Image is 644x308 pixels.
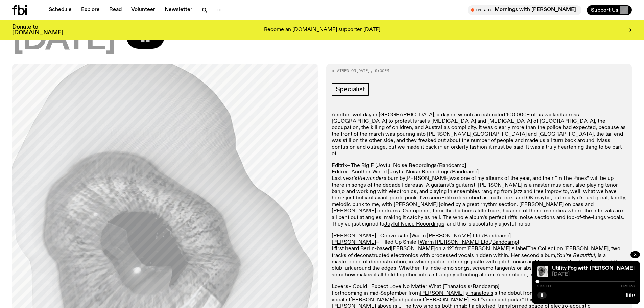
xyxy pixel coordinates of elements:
span: [DATE] [12,25,116,55]
a: Bandcamp [473,284,498,289]
a: [PERSON_NAME] [391,246,435,252]
a: Thanatosis [444,284,470,289]
a: Warm [PERSON_NAME] Ltd. [420,240,490,245]
a: Editrix [441,195,457,201]
p: Become an [DOMAIN_NAME] supporter [DATE] [264,27,380,33]
a: [PERSON_NAME] [332,240,376,245]
a: Read [105,5,126,15]
a: [PERSON_NAME] [350,297,395,303]
a: Bandcamp [439,163,464,168]
a: Explore [77,5,104,15]
img: Edit from Juanlu Barlow & his Love-fi Recordings' This is not a new Three Broken Tapes album [537,266,548,277]
a: Viewfinder [357,176,384,181]
span: , 9:00pm [370,68,389,73]
a: [PERSON_NAME] [420,291,464,296]
a: You’re Beautiful [556,253,595,258]
a: Thanatosis [467,291,493,296]
span: 0:00:11 [537,284,551,288]
a: Joyful Noise Recordings [390,169,450,175]
span: Support Us [591,7,618,13]
a: Bandcamp [484,233,509,239]
a: The Collection [PERSON_NAME] [527,246,609,252]
a: Warm [PERSON_NAME] Ltd. [411,233,482,239]
p: – The Big E [ / ] – Another World [ / ] Last year’s album by was one of my albums of the year, an... [332,163,627,228]
a: [PERSON_NAME] [466,246,510,252]
a: Newsletter [161,5,196,15]
a: Editrix [332,169,347,175]
a: Schedule [45,5,76,15]
a: [PERSON_NAME] [405,176,450,181]
a: Joyful Noise Recordings [377,163,437,168]
span: Aired on [337,68,356,73]
span: 1:59:58 [620,284,635,288]
span: Specialist [336,86,365,93]
button: On AirMornings with [PERSON_NAME] [468,5,581,15]
a: [PERSON_NAME] [332,233,376,239]
p: Another wet day in [GEOGRAPHIC_DATA], a day on which an estimated 100,000+ of us walked across [G... [332,112,627,157]
a: Bandcamp [492,240,518,245]
button: Support Us [587,5,632,15]
a: Bandcamp [452,169,477,175]
a: Utility Fog with [PERSON_NAME] [552,266,635,271]
a: Specialist [332,83,369,96]
a: [PERSON_NAME] [424,297,469,303]
a: Joyful Noise Recordings [384,221,444,227]
a: Lovers [332,284,348,289]
a: Volunteer [127,5,159,15]
h3: Donate to [DOMAIN_NAME] [12,24,63,36]
span: [DATE] [552,272,635,277]
span: [DATE] [356,68,370,73]
p: – Conversate [ / ] – Filled Up Smile [ / ] I first heard Berlin-based on a 12″ from ‘s label , tw... [332,233,627,278]
a: Editrix [332,163,347,168]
